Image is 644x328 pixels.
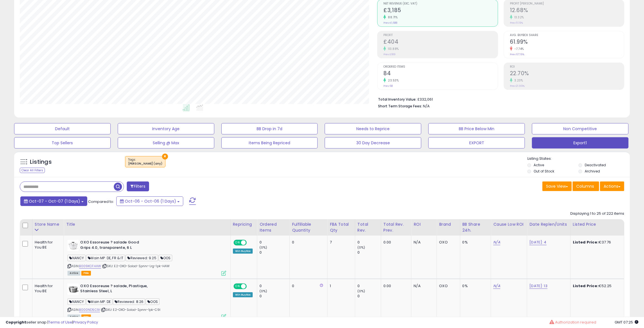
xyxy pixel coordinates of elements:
[292,283,323,289] div: 0
[20,168,45,173] div: Clear All Filters
[67,240,226,275] div: ASIN:
[534,169,554,174] label: Out of Stock
[80,240,149,252] b: OXO Essoreuse ? salade Good Grips 4.0, transparente, 6 L
[529,240,546,245] a: [DATE]: 4
[14,123,111,134] button: Default
[378,104,422,108] b: Short Term Storage Fees:
[462,283,487,289] div: 0%
[162,154,168,159] button: ×
[527,156,630,161] p: Listing States:
[534,163,544,167] label: Active
[527,219,571,236] th: CSV column name: cust_attr_4_Date Replen/Units
[259,294,289,299] div: 0
[292,221,325,233] div: Fulfillable Quantity
[510,70,624,78] h2: 22.70%
[383,21,397,25] small: Prev: £1,688
[383,39,497,46] h2: £404
[35,283,60,294] div: Health for You BE
[113,298,145,305] span: Reviewed: 8.26
[585,169,600,174] label: Archived
[462,221,489,233] div: BB Share 24h.
[292,240,323,245] div: 0
[570,211,624,216] div: Displaying 1 to 25 of 222 items
[529,221,568,227] div: Date Replen/Units
[510,53,524,56] small: Prev: 67.19%
[378,96,620,102] li: £332,061
[73,320,98,325] a: Privacy Policy
[126,255,158,261] span: Reviewed: 9.25
[221,123,318,134] button: BB Drop in 7d
[125,198,176,204] span: Oct-06 - Oct-06 (1 Days)
[259,250,289,255] div: 0
[79,264,101,269] a: B009KCFHAW
[512,15,524,19] small: 13.32%
[128,158,162,166] span: Tags :
[233,249,253,254] div: Win BuyBox
[234,284,241,289] span: ON
[510,2,624,5] span: Profit [PERSON_NAME]
[510,65,624,68] span: ROI
[118,123,214,134] button: Inventory Age
[127,181,149,191] button: Filters
[102,264,170,268] span: | SKU: E2-OXO-Salad-Spnnr-Lrg-1pk-HAW
[585,163,606,167] label: Deactivated
[573,283,620,289] div: €52.25
[221,137,318,149] button: Items Being Repriced
[383,70,497,78] h2: 84
[325,137,421,149] button: 30 Day Decrease
[80,283,149,295] b: OXO Essoreuse ? salade, Plastique, Stainless Steel, L
[6,320,98,325] div: seller snap | |
[383,240,407,245] div: 0.00
[357,283,381,289] div: 0
[128,162,162,166] div: [PERSON_NAME] (any)
[101,307,160,312] span: | SKU: E2-OXO-Salad-Spnnr-1pk-C9I
[67,240,79,251] img: 31KbxIzuPAL._SL40_.jpg
[491,219,527,236] th: CSV column name: cust_attr_5_Cause Low ROI
[233,292,253,297] div: Win BuyBox
[330,221,353,233] div: FBA Total Qty
[529,283,547,289] a: [DATE]: 13
[414,283,432,289] div: N/A
[573,283,599,289] b: Listed Price:
[81,271,91,276] span: FBA
[357,250,381,255] div: 0
[66,221,228,227] div: Title
[383,34,497,37] span: Profit
[88,199,114,204] span: Compared to:
[493,283,500,289] a: N/A
[439,240,455,245] div: OXO
[510,39,624,46] h2: 61.99%
[439,283,455,289] div: OXO
[383,65,497,68] span: Ordered Items
[383,221,409,233] div: Total Rev. Prev.
[510,7,624,15] h2: 12.68%
[386,15,398,19] small: 88.71%
[428,123,525,134] button: BB Price Below Min
[246,284,255,289] span: OFF
[20,196,87,206] button: Oct-07 - Oct-07 (1 Days)
[532,123,628,134] button: Non Competitive
[116,196,183,206] button: Oct-06 - Oct-06 (1 Days)
[246,240,255,245] span: OFF
[29,198,80,204] span: Oct-07 - Oct-07 (1 Days)
[259,221,287,233] div: Ordered Items
[573,181,599,191] button: Columns
[259,245,267,250] small: (0%)
[383,7,497,15] h2: £3,185
[357,245,365,250] small: (0%)
[14,137,111,149] button: Top Sellers
[79,307,100,312] a: B000ND5C9I
[357,240,381,245] div: 0
[146,298,160,305] span: OOS
[259,289,267,293] small: (0%)
[600,181,624,191] button: Actions
[512,78,523,83] small: 3.23%
[510,21,523,25] small: Prev: 11.19%
[330,240,351,245] div: 7
[493,240,500,245] a: N/A
[357,221,379,233] div: Total Rev.
[67,298,86,305] span: NANCY
[512,47,524,51] small: -7.74%
[615,320,638,325] span: 2025-10-8 07:25 GMT
[259,283,289,289] div: 0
